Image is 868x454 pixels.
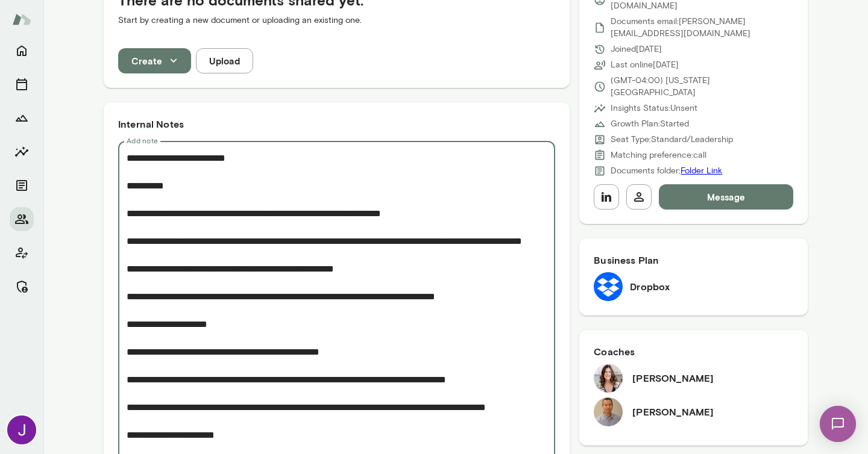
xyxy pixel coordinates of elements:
button: Documents [10,173,34,197]
p: Documents folder: [611,165,722,177]
label: Add note [127,135,158,146]
p: Start by creating a new document or uploading an existing one. [118,14,555,26]
button: Client app [10,241,34,265]
p: Matching preference: call [611,149,706,161]
h6: Business Plan [594,253,793,267]
button: Upload [196,48,253,73]
a: Folder Link [681,166,722,176]
p: Documents email: [PERSON_NAME][EMAIL_ADDRESS][DOMAIN_NAME] [611,16,793,40]
button: Home [10,39,34,63]
button: Members [10,207,34,231]
h6: [PERSON_NAME] [632,405,714,419]
button: Sessions [10,72,34,96]
p: Growth Plan: Started [611,118,689,130]
button: Growth Plan [10,106,34,130]
h6: [PERSON_NAME] [632,371,714,385]
p: Seat Type: Standard/Leadership [611,134,733,146]
p: Insights Status: Unsent [611,102,697,114]
p: Last online [DATE] [611,59,679,71]
img: Katherine Libonate [594,364,623,393]
p: Joined [DATE] [611,43,662,55]
img: Jocelyn Grodin [7,415,36,444]
h6: Dropbox [630,279,670,294]
button: Message [659,184,793,210]
button: Create [118,48,191,73]
img: Kevin Au [594,397,623,426]
button: Insights [10,140,34,164]
h6: Internal Notes [118,117,555,131]
h6: Coaches [594,344,793,359]
button: Manage [10,275,34,299]
img: Mento [12,8,31,31]
p: (GMT-04:00) [US_STATE][GEOGRAPHIC_DATA] [611,75,793,99]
